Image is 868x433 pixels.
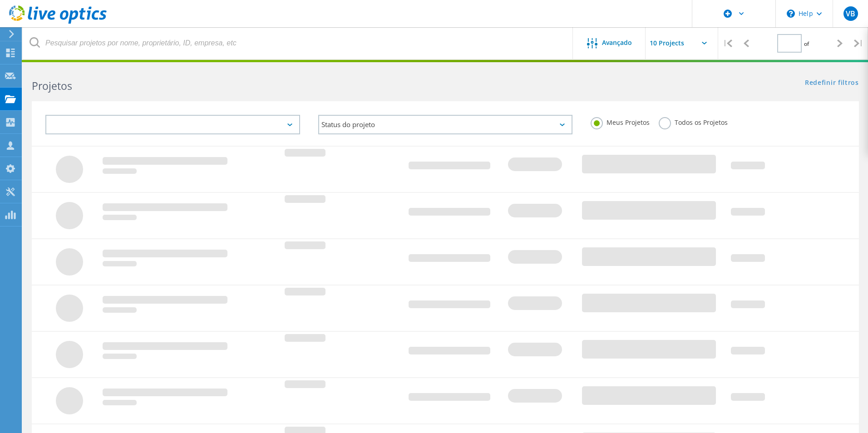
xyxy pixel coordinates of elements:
div: | [718,27,737,59]
svg: \n [787,10,795,18]
a: Redefinir filtros [805,79,859,87]
span: of [804,40,809,48]
div: Status do projeto [318,115,573,134]
span: Avançado [602,39,632,46]
label: Todos os Projetos [659,117,728,126]
input: Pesquisar projetos por nome, proprietário, ID, empresa, etc [23,27,573,59]
a: Live Optics Dashboard [9,19,107,25]
span: VB [846,10,855,17]
b: Projetos [32,79,72,93]
label: Meus Projetos [591,117,650,126]
div: | [849,27,868,59]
